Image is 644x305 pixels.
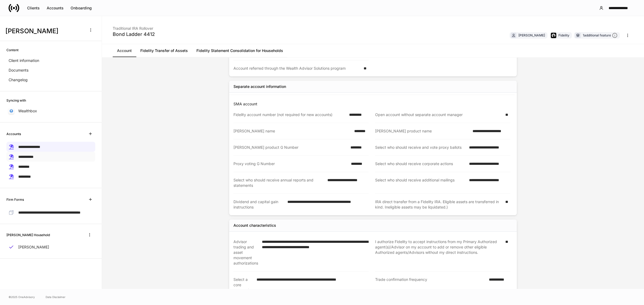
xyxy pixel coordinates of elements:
div: Advisor trading and asset movement authorizations [233,239,259,266]
div: Proxy voting G Number [233,161,348,166]
div: Onboarding [71,6,92,10]
div: Clients [27,6,40,10]
div: Select a core transaction account [233,277,253,298]
p: Wealthbox [18,108,37,114]
span: © 2025 OneAdvisory [9,295,35,299]
div: Separate account information [233,84,286,89]
h6: Syncing with [6,98,26,103]
h6: Firm Forms [6,197,24,202]
h6: Content [6,47,19,53]
div: Accounts [47,6,64,10]
button: Accounts [43,4,67,12]
div: Account referred through the Wealth Advisor Solutions program [233,66,360,71]
div: [PERSON_NAME] [518,33,545,38]
a: Client information [6,56,95,65]
p: SMA account [233,101,515,107]
div: Select who should receive annual reports and statements [233,177,324,188]
h6: Accounts [6,131,21,136]
div: Dividend and capital gain instructions [233,199,284,210]
button: Onboarding [67,4,95,12]
p: Documents [9,68,28,73]
p: Changelog [9,77,28,83]
div: Trade confirmation frequency [375,277,486,298]
button: Clients [24,4,43,12]
div: IRA direct transfer from a Fidelity IRA. Eligible assets are transferred in kind. Ineligible asse... [375,199,502,210]
a: Fidelity Statement Consolidation for Households [192,44,287,57]
div: [PERSON_NAME] product name [375,128,469,134]
a: Changelog [6,75,95,85]
div: [PERSON_NAME] name [233,128,351,134]
div: Select who should receive additional mailings [375,177,466,188]
h6: [PERSON_NAME] Household [6,232,50,237]
div: Fidelity [558,33,569,38]
a: Fidelity Transfer of Assets [136,44,192,57]
a: Documents [6,65,95,75]
a: [PERSON_NAME] [6,242,95,252]
div: Select who should receive and vote proxy ballots [375,145,466,150]
h3: [PERSON_NAME] [5,27,83,35]
div: Fidelity account number (not required for new accounts) [233,112,346,117]
div: [PERSON_NAME] product G Number [233,145,347,150]
a: Data Disclaimer [46,295,65,299]
div: Bond Ladder 4412 [113,31,155,38]
p: Client information [9,58,39,63]
div: Account characteristics [233,223,276,228]
div: Select who should receive corporate actions [375,161,466,166]
a: Account [113,44,136,57]
div: Traditional IRA Rollover [113,23,155,31]
div: Open account without separate account manager [375,112,502,117]
div: 1 additional feature [583,33,617,38]
div: I authorize Fidelity to accept instructions from my Primary Authorized agent(s)/Advisor on my acc... [375,239,502,266]
a: Wealthbox [6,106,95,116]
p: [PERSON_NAME] [18,244,49,250]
